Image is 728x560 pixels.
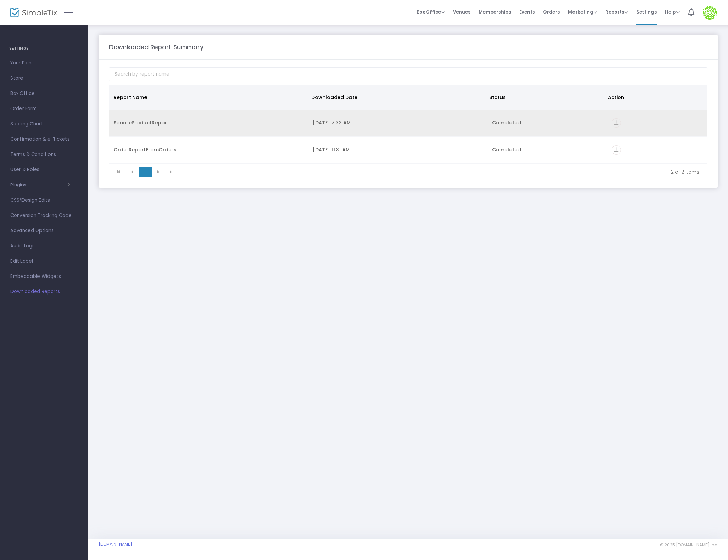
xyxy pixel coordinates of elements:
[10,150,78,159] span: Terms & Conditions
[492,119,603,126] div: Completed
[10,59,78,68] span: Your Plan
[10,182,70,188] button: Plugins
[10,104,78,113] span: Order Form
[612,120,621,127] a: vertical_align_bottom
[479,3,511,21] span: Memberships
[109,67,707,81] input: Search by report name
[612,145,703,155] div: https://go.SimpleTix.com/3yoyp
[307,85,485,110] th: Downloaded Date
[10,211,78,220] span: Conversion Tracking Code
[10,257,78,266] span: Edit Label
[109,85,307,110] th: Report Name
[109,85,707,164] div: Data table
[604,85,703,110] th: Action
[183,168,699,175] kendo-pager-info: 1 - 2 of 2 items
[10,226,78,235] span: Advanced Options
[10,74,78,83] span: Store
[612,118,621,128] i: vertical_align_bottom
[665,9,680,15] span: Help
[139,167,152,177] span: Page 1
[543,3,560,21] span: Orders
[10,120,78,129] span: Seating Chart
[10,89,78,98] span: Box Office
[660,542,718,548] span: © 2025 [DOMAIN_NAME] Inc.
[9,42,79,55] h4: SETTINGS
[10,165,78,174] span: User & Roles
[109,42,203,52] m-panel-title: Downloaded Report Summary
[10,135,78,144] span: Confirmation & e-Tickets
[10,272,78,281] span: Embeddable Widgets
[636,3,657,21] span: Settings
[612,118,703,128] div: https://go.SimpleTix.com/v30s9
[605,9,628,15] span: Reports
[612,145,621,155] i: vertical_align_bottom
[114,146,304,153] div: OrderReportFromOrders
[10,196,78,205] span: CSS/Design Edits
[568,9,597,15] span: Marketing
[313,119,484,126] div: 9/23/2025 7:32 AM
[313,146,484,153] div: 1/13/2025 11:31 AM
[612,147,621,154] a: vertical_align_bottom
[453,3,470,21] span: Venues
[10,242,78,251] span: Audit Logs
[485,85,604,110] th: Status
[99,542,132,547] a: [DOMAIN_NAME]
[114,119,304,126] div: SquareProductReport
[10,287,78,296] span: Downloaded Reports
[492,146,603,153] div: Completed
[417,9,445,15] span: Box Office
[519,3,535,21] span: Events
